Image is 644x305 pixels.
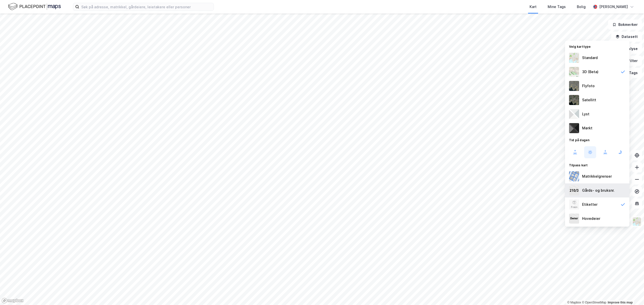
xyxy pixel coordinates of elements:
img: Z [569,81,579,91]
div: Standard [582,55,598,61]
img: Z [632,217,642,226]
div: Satellitt [582,97,596,103]
input: Søk på adresse, matrikkel, gårdeiere, leietakere eller personer [79,3,214,11]
div: Matrikkelgrenser [582,173,612,179]
div: Kontrollprogram for chat [619,281,644,305]
a: Mapbox [567,301,581,304]
img: Z [569,199,579,210]
div: Kart [530,4,537,10]
div: Gårds- og bruksnr. [582,187,615,193]
div: [PERSON_NAME] [599,4,628,10]
img: Z [569,67,579,77]
div: 3D (Beta) [582,69,598,75]
a: OpenStreetMap [582,301,606,304]
button: Bokmerker [608,20,642,30]
div: Hovedeier [582,216,600,222]
div: Lyst [582,111,589,117]
div: Etiketter [582,201,597,208]
div: Flyfoto [582,83,595,89]
img: cadastreKeys.547ab17ec502f5a4ef2b.jpeg [569,185,579,195]
button: Datasett [611,32,642,42]
a: Mapbox homepage [2,298,24,303]
iframe: Chat Widget [619,281,644,305]
img: 9k= [569,95,579,105]
img: cadastreBorders.cfe08de4b5ddd52a10de.jpeg [569,171,579,181]
button: Filter [618,56,642,66]
img: logo.f888ab2527a4732fd821a326f86c7f29.svg [8,2,61,11]
div: Bolig [577,4,586,10]
button: Tags [619,68,642,78]
img: Z [569,53,579,63]
div: Tid på dagen [565,135,629,144]
div: Velg karttype [565,42,629,51]
div: Mine Tags [548,4,566,10]
img: luj3wr1y2y3+OchiMxRmMxRlscgabnMEmZ7DJGWxyBpucwSZnsMkZbHIGm5zBJmewyRlscgabnMEmZ7DJGWxyBpucwSZnsMkZ... [569,109,579,119]
img: majorOwner.b5e170eddb5c04bfeeff.jpeg [569,214,579,224]
div: Tilpass kart [565,160,629,169]
a: Improve this map [608,301,633,304]
img: nCdM7BzjoCAAAAAElFTkSuQmCC [569,123,579,133]
div: Mørkt [582,125,592,131]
